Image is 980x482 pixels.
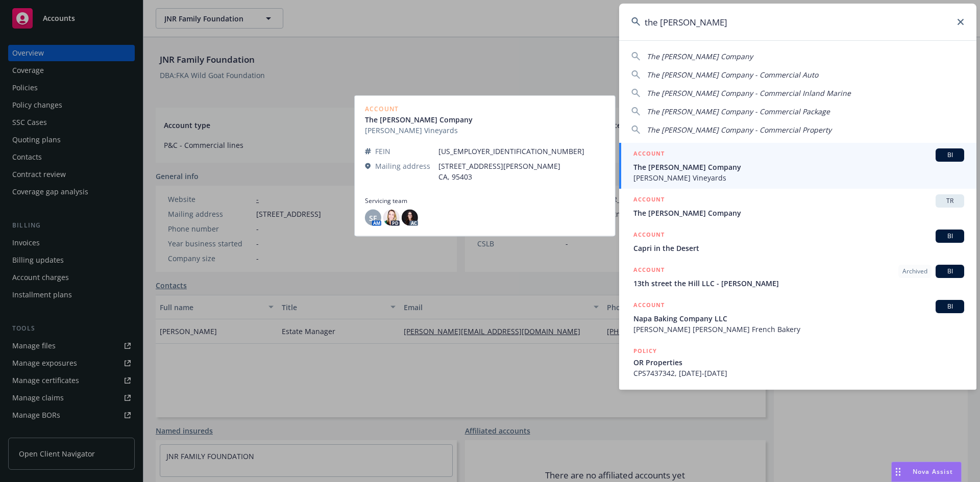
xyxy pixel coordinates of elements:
span: Archived [902,267,927,276]
span: BI [940,302,960,311]
span: Capri in the Desert [633,243,964,253]
a: ACCOUNTBINapa Baking Company LLC[PERSON_NAME] [PERSON_NAME] French Bakery [619,294,976,340]
span: BI [940,150,960,160]
span: BI [940,232,960,241]
span: The [PERSON_NAME] Company [633,162,964,172]
span: [PERSON_NAME] [PERSON_NAME] French Bakery [633,324,964,335]
a: ACCOUNTTRThe [PERSON_NAME] Company [619,189,976,224]
span: The [PERSON_NAME] Company [647,52,753,61]
a: ACCOUNTArchivedBI13th street the Hill LLC - [PERSON_NAME] [619,259,976,294]
span: 13th street the Hill LLC - [PERSON_NAME] [633,278,964,289]
h5: ACCOUNT [633,148,665,161]
span: The [PERSON_NAME] Company - Commercial Property [647,125,831,135]
a: ACCOUNTBICapri in the Desert [619,224,976,259]
span: The [PERSON_NAME] Company - Commercial Auto [647,70,818,80]
span: Nova Assist [913,467,953,476]
h5: ACCOUNT [633,265,665,277]
input: Search... [619,4,976,40]
span: The [PERSON_NAME] Company - Commercial Inland Marine [647,88,851,98]
span: OR Properties [633,357,964,368]
button: Nova Assist [891,462,962,482]
span: CPS7437342, [DATE]-[DATE] [633,368,964,378]
h5: ACCOUNT [633,230,665,242]
a: ACCOUNTBIThe [PERSON_NAME] Company[PERSON_NAME] Vineyards [619,143,976,189]
span: TR [940,196,960,206]
span: [PERSON_NAME] Vineyards [633,172,964,183]
span: The [PERSON_NAME] Company - Commercial Package [647,107,830,116]
span: The [PERSON_NAME] Company [633,208,964,218]
a: POLICYOR PropertiesCPS7437342, [DATE]-[DATE] [619,340,976,384]
h5: POLICY [633,346,657,356]
span: Napa Baking Company LLC [633,313,964,324]
h5: ACCOUNT [633,194,665,207]
span: BI [940,267,960,276]
h5: ACCOUNT [633,300,665,312]
div: Drag to move [892,462,904,481]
